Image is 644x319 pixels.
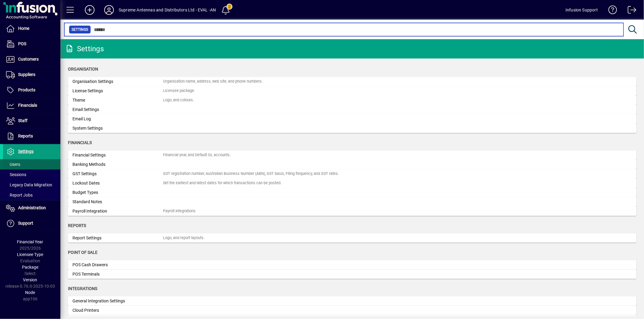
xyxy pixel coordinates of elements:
[6,162,20,167] span: Users
[72,262,163,268] div: POS Cash Drawers
[163,152,231,158] div: Financial year, and Default GL accounts.
[18,103,37,108] span: Financials
[68,150,636,160] a: Financial SettingsFinancial year, and Default GL accounts.
[3,190,60,200] a: Report Jobs
[68,197,636,207] a: Standard Notes
[72,106,163,113] div: Email Settings
[3,113,60,128] a: Staff
[65,44,104,54] div: Settings
[3,52,60,67] a: Customers
[6,193,33,197] span: Report Jobs
[72,199,163,205] div: Standard Notes
[72,152,163,158] div: Financial Settings
[163,171,339,177] div: GST registration number, Australian Business Number (ABN), GST basis, Filing frequency, and GST r...
[68,223,86,228] span: Reports
[68,296,636,306] a: General Integration Settings
[80,5,99,15] button: Add
[68,188,636,197] a: Budget Types
[72,78,163,85] div: Organisation Settings
[68,207,636,216] a: Payroll IntegrationPayroll Integrations
[68,124,636,133] a: System Settings
[18,149,34,154] span: Settings
[68,105,636,114] a: Email Settings
[18,41,26,46] span: POS
[163,180,281,186] div: Set the earliest and latest dates for which transactions can be posted.
[25,290,35,295] span: Node
[72,97,163,103] div: Theme
[72,271,163,277] div: POS Terminals
[17,252,43,257] span: Licensee Type
[72,171,163,177] div: GST Settings
[3,180,60,190] a: Legacy Data Migration
[163,88,195,94] div: Licensee package.
[72,125,163,131] div: System Settings
[22,265,38,270] span: Package
[99,5,119,15] button: Profile
[68,286,97,291] span: Integrations
[72,88,163,94] div: License Settings
[68,250,98,255] span: Point of Sale
[68,86,636,96] a: License SettingsLicensee package.
[3,201,60,216] a: Administration
[18,205,46,210] span: Administration
[72,180,163,186] div: Lockout Dates
[3,169,60,180] a: Sessions
[6,182,52,187] span: Legacy Data Migration
[163,208,196,214] div: Payroll Integrations
[3,67,60,82] a: Suppliers
[3,159,60,169] a: Users
[6,172,26,177] span: Sessions
[68,96,636,105] a: ThemeLogo, and colours.
[18,57,39,62] span: Customers
[3,36,60,52] a: POS
[163,97,194,103] div: Logo, and colours.
[72,298,163,304] div: General Integration Settings
[68,114,636,124] a: Email Log
[119,5,216,15] div: Supreme Antennas and Distributors Ltd - EVAL -AN
[3,21,60,36] a: Home
[68,178,636,188] a: Lockout DatesSet the earliest and latest dates for which transactions can be posted.
[604,1,617,21] a: Knowledge Base
[72,27,88,33] span: Settings
[68,140,92,145] span: Financials
[18,26,29,31] span: Home
[3,216,60,231] a: Support
[18,72,35,77] span: Suppliers
[163,79,263,84] div: Organisation name, address, web site, and phone numbers.
[72,208,163,214] div: Payroll Integration
[68,77,636,86] a: Organisation SettingsOrganisation name, address, web site, and phone numbers.
[68,233,636,243] a: Report SettingsLogo, and report layouts.
[72,307,163,314] div: Cloud Printers
[566,5,598,15] div: Infusion Support
[72,116,163,122] div: Email Log
[623,1,636,21] a: Logout
[72,161,163,168] div: Banking Methods
[3,129,60,144] a: Reports
[68,160,636,169] a: Banking Methods
[68,67,98,71] span: Organisation
[72,189,163,196] div: Budget Types
[3,83,60,98] a: Products
[68,260,636,270] a: POS Cash Drawers
[72,235,163,241] div: Report Settings
[17,239,43,244] span: Financial Year
[18,134,33,138] span: Reports
[68,270,636,279] a: POS Terminals
[163,235,204,241] div: Logo, and report layouts.
[3,98,60,113] a: Financials
[23,277,37,282] span: Version
[18,118,27,123] span: Staff
[68,169,636,178] a: GST SettingsGST registration number, Australian Business Number (ABN), GST basis, Filing frequenc...
[18,87,35,92] span: Products
[18,221,33,226] span: Support
[68,306,636,315] a: Cloud Printers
